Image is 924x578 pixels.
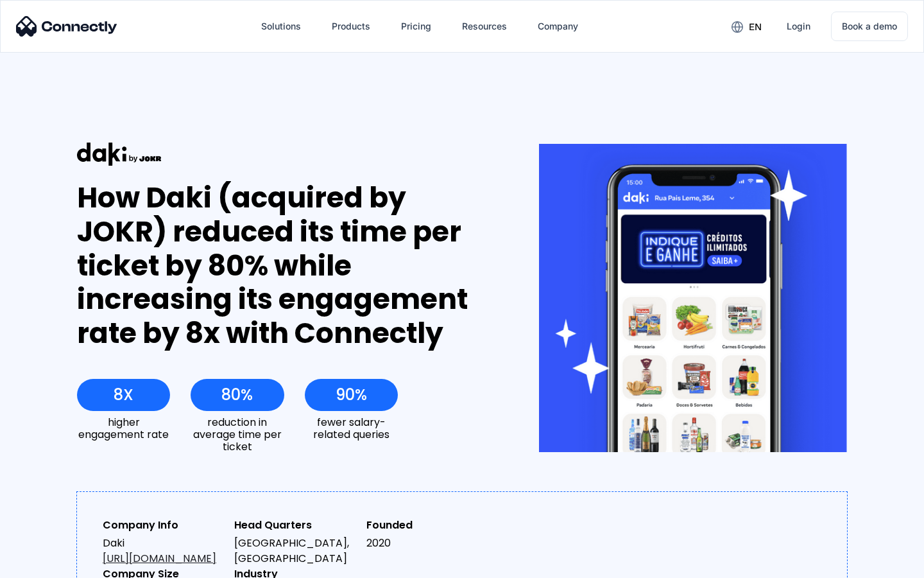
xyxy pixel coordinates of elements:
ul: Language list [26,556,77,574]
div: How Daki (acquired by JOKR) reduced its time per ticket by 80% while increasing its engagement ra... [77,181,492,351]
div: Company [538,17,578,35]
aside: Language selected: English [13,556,77,574]
div: Resources [462,17,507,35]
div: Head Quarters [234,518,355,533]
div: Founded [366,518,488,533]
a: Pricing [391,11,441,42]
div: Daki [103,536,224,566]
div: Solutions [261,17,301,35]
div: 80% [221,386,253,404]
div: fewer salary-related queries [305,416,398,441]
div: [GEOGRAPHIC_DATA], [GEOGRAPHIC_DATA] [234,536,355,566]
div: Login [787,17,810,35]
a: [URL][DOMAIN_NAME] [103,551,216,566]
div: 8X [114,386,133,404]
div: Solutions [251,11,311,42]
div: Resources [452,11,517,42]
div: en [749,18,762,36]
div: higher engagement rate [77,416,170,441]
div: Products [332,17,370,35]
div: Products [321,11,381,42]
img: Connectly Logo [16,16,117,37]
div: 90% [336,386,367,404]
div: Pricing [401,17,431,35]
div: 2020 [366,536,488,551]
div: Company [527,11,588,42]
a: Book a demo [831,12,908,41]
div: reduction in average time per ticket [191,416,284,453]
div: Company Info [103,518,224,533]
div: en [721,17,771,36]
a: Login [776,11,821,42]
